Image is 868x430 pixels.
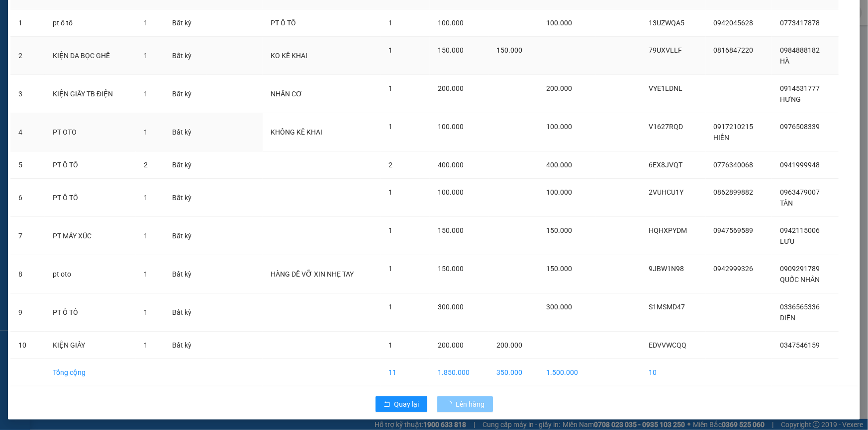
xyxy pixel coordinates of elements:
td: Bất kỳ [164,9,206,37]
span: KO KÊ KHAI [271,52,307,60]
td: 3 [10,75,45,113]
span: 1 [388,303,392,311]
span: 0909291789 [780,265,820,273]
span: VYE1LDNL [649,84,683,92]
span: 150.000 [438,226,464,234]
span: 2VUHCU1Y [649,188,684,196]
span: Quay lại [394,399,419,410]
td: 10 [641,359,706,386]
span: 0976508339 [780,123,820,131]
td: Bất kỳ [164,75,206,113]
td: Bất kỳ [164,179,206,217]
span: 9JBW1N98 [649,265,684,273]
span: V1627RQD [649,123,683,131]
span: LƯU [780,237,794,245]
span: 1 [144,232,148,240]
td: 4 [10,113,45,151]
td: 5 [10,151,45,179]
span: 0347546159 [780,341,820,349]
span: 0963479007 [780,188,820,196]
td: Bất kỳ [164,113,206,151]
span: 1 [144,52,148,60]
span: 0917210215 [714,123,754,131]
button: rollbackQuay lại [376,396,427,412]
span: rollback [384,401,390,409]
td: 2 [10,37,45,75]
td: 8 [10,255,45,293]
span: 100.000 [438,19,464,27]
td: PT OTO [45,113,136,151]
span: 2 [388,161,392,169]
span: EDVVWCQQ [649,341,687,349]
span: 1 [144,270,148,278]
span: HIỂN [714,134,730,142]
span: HƯNG [780,95,801,103]
span: 200.000 [546,84,572,92]
b: [DOMAIN_NAME] [133,8,240,24]
span: 0942115006 [780,226,820,234]
span: 400.000 [438,161,464,169]
span: 0776340068 [714,161,754,169]
button: Lên hàng [437,396,493,412]
td: Bất kỳ [164,151,206,179]
span: 0942045628 [714,19,754,27]
td: PT Ô TÔ [45,179,136,217]
td: 1 [10,9,45,37]
span: 1 [388,265,392,273]
span: 100.000 [546,123,572,131]
td: pt ô tô [45,9,136,37]
td: KIỆN DA BỌC GHẾ [45,37,136,75]
span: 13UZWQA5 [649,19,685,27]
td: KIỆN GIẤY [45,332,136,359]
span: 300.000 [438,303,464,311]
span: 0862899882 [714,188,754,196]
span: TÂN [780,199,793,207]
span: 200.000 [438,84,464,92]
span: 0947569589 [714,226,754,234]
h2: EDVVWCQQ [5,71,80,87]
span: 1 [388,341,392,349]
span: 0773417878 [780,19,820,27]
span: 200.000 [438,341,464,349]
span: loading [445,401,456,408]
span: 1 [388,84,392,92]
span: HQHXPYDM [649,226,687,234]
span: 200.000 [496,341,522,349]
span: 150.000 [546,226,572,234]
span: 1 [144,19,148,27]
td: Bất kỳ [164,293,206,332]
td: Bất kỳ [164,255,206,293]
span: 150.000 [546,265,572,273]
td: pt oto [45,255,136,293]
td: 10 [10,332,45,359]
td: 1.850.000 [430,359,488,386]
span: 0336565336 [780,303,820,311]
td: 1.500.000 [538,359,595,386]
span: 0984888182 [780,46,820,54]
span: 1 [388,226,392,234]
span: 1 [388,46,392,54]
span: 150.000 [496,46,522,54]
span: 1 [388,188,392,196]
span: 1 [144,308,148,316]
span: 1 [144,128,148,136]
span: 1 [144,90,148,98]
span: 100.000 [546,19,572,27]
span: 0914531777 [780,84,820,92]
b: Nhà xe Thiên Trung [40,8,90,68]
span: 100.000 [438,123,464,131]
span: 0816847220 [714,46,754,54]
span: 6EX8JVQT [649,161,683,169]
td: Bất kỳ [164,217,206,255]
span: 1 [144,341,148,349]
span: HÀ [780,57,789,65]
span: 150.000 [438,265,464,273]
span: S1MSMD47 [649,303,685,311]
span: 400.000 [546,161,572,169]
span: 100.000 [438,188,464,196]
td: Bất kỳ [164,332,206,359]
span: 79UXVLLF [649,46,682,54]
span: 2 [144,161,148,169]
span: 0942999326 [714,265,754,273]
td: 6 [10,179,45,217]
